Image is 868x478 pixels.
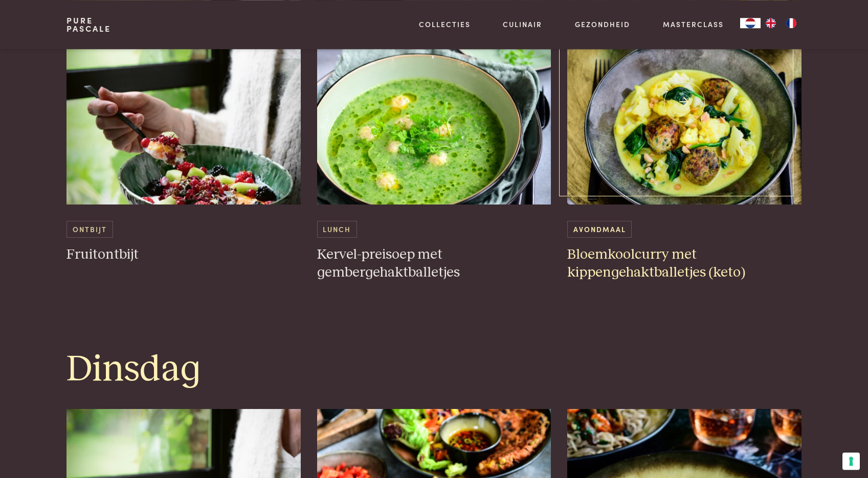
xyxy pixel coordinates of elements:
[66,221,113,238] span: Ontbijt
[781,18,802,28] a: FR
[761,18,802,28] ul: Language list
[740,18,761,28] a: NL
[419,19,471,30] a: Collecties
[567,221,632,238] span: Avondmaal
[66,347,801,393] h1: Dinsdag
[761,18,781,28] a: EN
[575,19,630,30] a: Gezondheid
[842,452,860,470] button: Uw voorkeuren voor toestemming voor trackingtechnologieën
[663,19,724,30] a: Masterclass
[66,246,301,264] h3: Fruitontbijt
[66,16,111,33] a: PurePascale
[317,221,357,238] span: Lunch
[740,18,761,28] div: Language
[317,246,551,281] h3: Kervel-preisoep met gembergehaktballetjes
[567,246,802,281] h3: Bloemkoolcurry met kippengehaktballetjes (keto)
[503,19,542,30] a: Culinair
[740,18,802,28] aside: Language selected: Nederlands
